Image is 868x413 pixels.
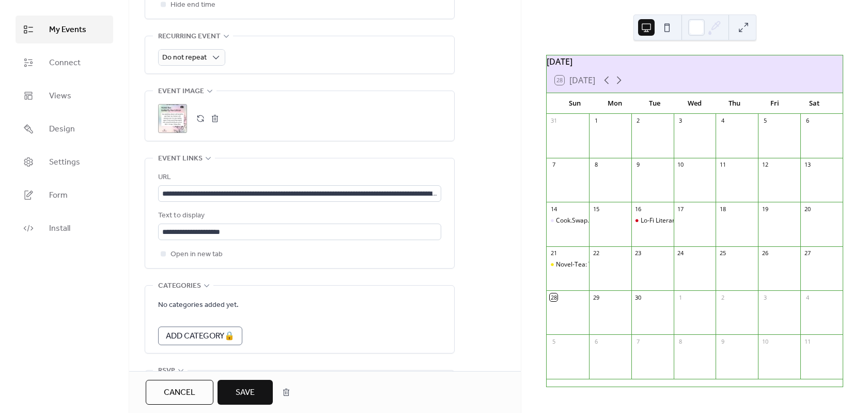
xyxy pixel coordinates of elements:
span: Connect [49,57,81,69]
div: Cook.Swap.Repeat. September Meet-Up [547,216,589,225]
button: Cancel [146,380,213,405]
div: Novel-Tea: The Yarrow+ Edition [547,260,589,269]
span: Design [49,123,75,136]
span: No categories added yet. [158,299,239,312]
div: Lo-Fi Literary Lounge Monthly Meet-Up [641,216,752,225]
div: 5 [550,337,557,345]
div: 11 [803,337,811,345]
span: Install [49,223,70,235]
div: 26 [761,249,769,257]
span: Event links [158,153,203,165]
span: Do not repeat [162,51,207,65]
a: Form [16,181,113,209]
div: 7 [634,337,642,345]
div: 13 [803,161,811,169]
div: 24 [677,249,685,257]
div: 30 [634,293,642,301]
div: Sun [555,93,595,114]
span: Settings [49,156,80,169]
div: 4 [803,293,811,301]
div: 17 [677,205,685,213]
div: 21 [550,249,557,257]
a: Views [16,82,113,110]
div: 8 [592,161,600,169]
div: Mon [595,93,634,114]
div: 6 [592,337,600,345]
div: Wed [675,93,715,114]
div: Sat [795,93,834,114]
div: [DATE] [547,55,843,68]
span: Recurring event [158,31,221,43]
div: 18 [719,205,726,213]
a: Install [16,214,113,242]
div: 14 [550,205,557,213]
div: 3 [677,117,685,125]
div: 22 [592,249,600,257]
span: Views [49,90,71,102]
div: 10 [761,337,769,345]
div: 15 [592,205,600,213]
div: Lo-Fi Literary Lounge Monthly Meet-Up [631,216,674,225]
div: 19 [761,205,769,213]
div: ; [158,104,187,133]
div: Thu [715,93,754,114]
span: RSVP [158,365,175,377]
div: Novel-Tea: The Yarrow+ Edition [556,260,646,269]
div: 8 [677,337,685,345]
div: 11 [719,161,726,169]
div: 9 [719,337,726,345]
div: 7 [550,161,557,169]
div: 27 [803,249,811,257]
div: Text to display [158,210,439,222]
button: Save [218,380,273,405]
div: 31 [550,117,557,125]
div: Cook.Swap.Repeat. September Meet-Up [556,216,671,225]
a: Connect [16,49,113,77]
span: Save [236,387,255,399]
div: 2 [634,117,642,125]
div: 1 [677,293,685,301]
div: 2 [719,293,726,301]
div: 10 [677,161,685,169]
div: 1 [592,117,600,125]
span: Form [49,189,68,202]
div: 9 [634,161,642,169]
div: 6 [803,117,811,125]
div: 12 [761,161,769,169]
a: My Events [16,16,113,43]
div: Fri [754,93,794,114]
div: 3 [761,293,769,301]
span: Event image [158,85,204,98]
div: 16 [634,205,642,213]
span: Cancel [164,387,195,399]
div: 20 [803,205,811,213]
div: 4 [719,117,726,125]
div: 5 [761,117,769,125]
span: Categories [158,280,201,292]
div: 25 [719,249,726,257]
div: URL [158,171,439,184]
div: Tue [635,93,675,114]
div: 29 [592,293,600,301]
span: Open in new tab [171,248,223,261]
a: Settings [16,148,113,176]
span: My Events [49,24,86,36]
div: 28 [550,293,557,301]
div: 23 [634,249,642,257]
a: Design [16,115,113,143]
